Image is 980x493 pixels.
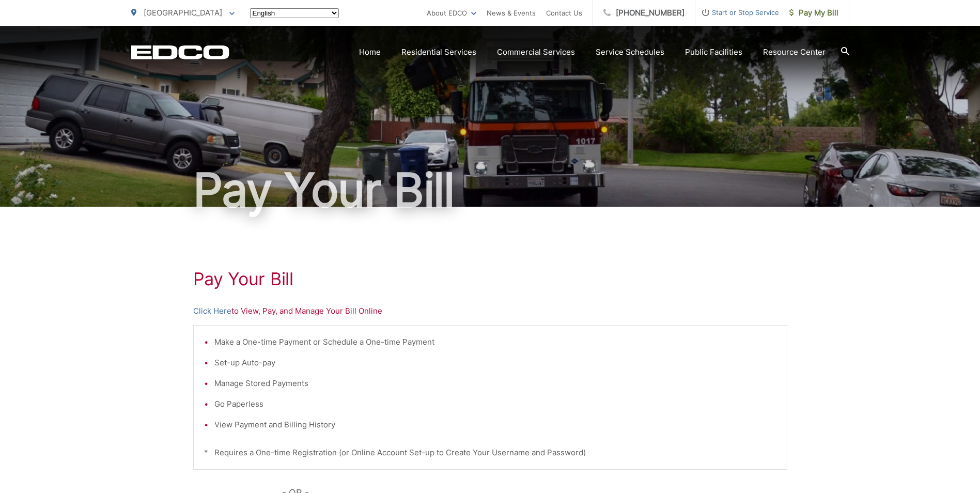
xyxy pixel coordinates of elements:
[193,305,231,317] a: Click Here
[131,45,229,59] a: EDCD logo. Return to the homepage.
[250,8,339,18] select: Select a language
[685,46,742,58] a: Public Facilities
[214,336,776,348] li: Make a One-time Payment or Schedule a One-time Payment
[487,7,536,19] a: News & Events
[214,419,776,431] li: View Payment and Billing History
[427,7,476,19] a: About EDCO
[193,305,787,317] p: to View, Pay, and Manage Your Bill Online
[546,7,582,19] a: Contact Us
[359,46,381,58] a: Home
[214,377,776,390] li: Manage Stored Payments
[214,357,776,369] li: Set-up Auto-pay
[789,7,838,19] span: Pay My Bill
[214,398,776,410] li: Go Paperless
[131,164,849,216] h1: Pay Your Bill
[144,8,222,18] span: [GEOGRAPHIC_DATA]
[401,46,476,58] a: Residential Services
[596,46,664,58] a: Service Schedules
[763,46,826,58] a: Resource Center
[204,446,776,459] p: * Requires a One-time Registration (or Online Account Set-up to Create Your Username and Password)
[193,269,787,289] h1: Pay Your Bill
[497,46,575,58] a: Commercial Services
